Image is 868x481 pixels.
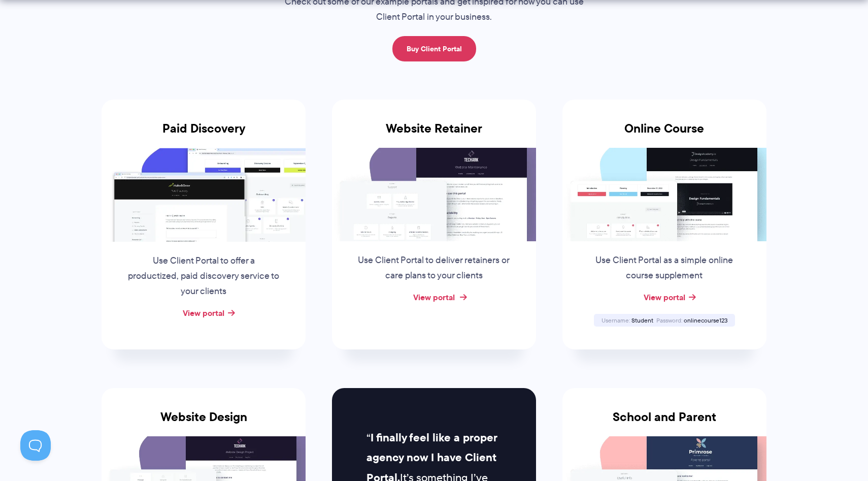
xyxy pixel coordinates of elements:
h3: Online Course [562,121,766,148]
span: Student [631,316,653,325]
span: Username [602,316,630,325]
p: Use Client Portal as a simple online course supplement [587,253,742,283]
h3: Website Retainer [332,121,536,148]
h3: School and Parent [562,410,766,436]
iframe: Toggle Customer Support [20,430,51,461]
a: View portal [413,291,455,303]
span: Password [656,316,682,325]
span: onlinecourse123 [684,316,727,325]
a: View portal [644,291,685,303]
a: Buy Client Portal [392,36,476,61]
h3: Website Design [102,410,306,436]
h3: Paid Discovery [102,121,306,148]
p: Use Client Portal to deliver retainers or care plans to your clients [357,253,511,283]
a: View portal [183,307,224,319]
p: Use Client Portal to offer a productized, paid discovery service to your clients [126,253,281,299]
